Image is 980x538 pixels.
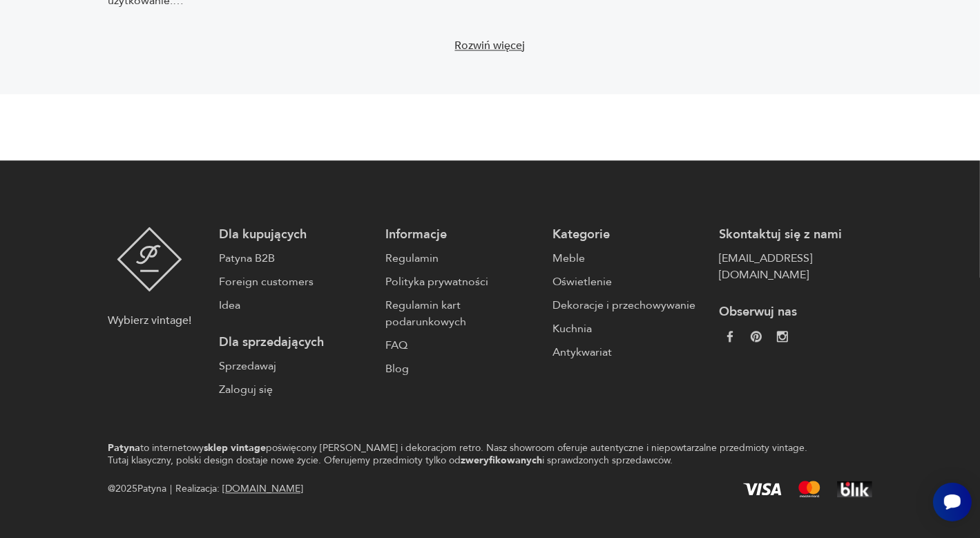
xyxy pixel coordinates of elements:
[933,483,972,521] iframe: Smartsupp widget button
[117,227,182,291] img: Patyna - sklep z meblami i dekoracjami vintage
[724,331,736,342] img: da9060093f698e4c3cedc1453eec5031.webp
[553,297,705,314] a: Dekoracje i przechowywanie
[219,273,372,290] a: Foreign customers
[553,344,705,361] a: Antykwariat
[108,441,140,454] strong: Patyna
[743,483,782,495] img: Visa
[719,227,872,243] p: Skontaktuj się z nami
[751,331,762,342] img: 37d27d81a828e637adc9f9cb2e3d3a8a.webp
[461,454,542,467] strong: zweryfikowanych
[219,250,372,267] a: Patyna B2B
[175,481,303,497] span: Realizacja:
[386,227,539,243] p: Informacje
[553,320,705,337] a: Kuchnia
[204,441,266,454] strong: sklep vintage
[553,227,705,243] p: Kategorie
[222,482,303,495] a: [DOMAIN_NAME]
[386,337,539,354] a: FAQ
[719,250,872,283] a: [EMAIL_ADDRESS][DOMAIN_NAME]
[837,481,872,497] img: BLIK
[553,273,705,290] a: Oświetlenie
[219,381,372,398] a: Zaloguj się
[219,227,372,243] p: Dla kupujących
[446,30,535,61] button: Rozwiń więcej
[219,297,372,314] a: Idea
[386,297,539,330] a: Regulamin kart podarunkowych
[108,481,166,497] span: @ 2025 Patyna
[777,331,788,342] img: c2fd9cf7f39615d9d6839a72ae8e59e5.webp
[386,273,539,290] a: Polityka prywatności
[386,361,539,377] a: Blog
[798,481,820,497] img: Mastercard
[719,304,872,320] p: Obserwuj nas
[219,334,372,351] p: Dla sprzedających
[386,250,539,267] a: Regulamin
[108,442,824,467] p: to internetowy poświęcony [PERSON_NAME] i dekoracjom retro. Nasz showroom oferuje autentyczne i n...
[108,312,191,329] p: Wybierz vintage!
[553,250,705,267] a: Meble
[170,481,172,497] div: |
[219,358,372,374] a: Sprzedawaj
